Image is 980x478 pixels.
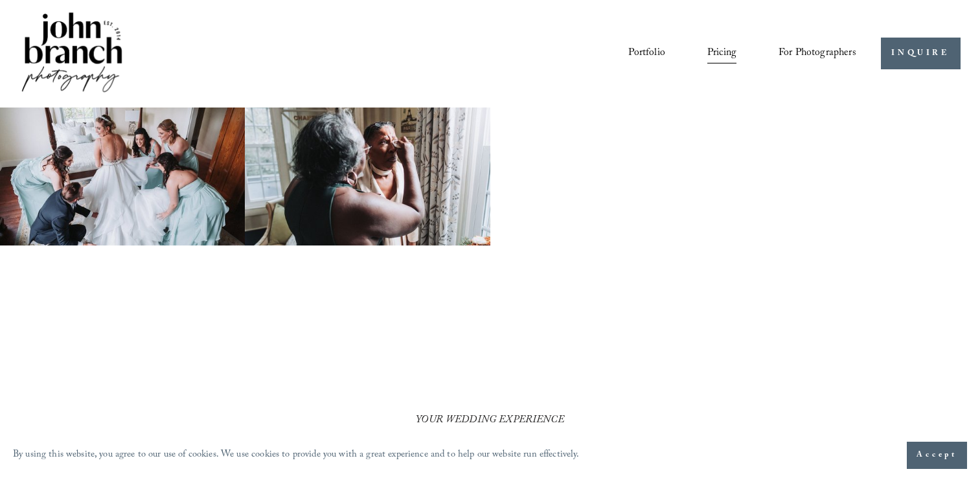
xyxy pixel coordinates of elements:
p: By using this website, you agree to our use of cookies. We use cookies to provide you with a grea... [13,446,580,465]
a: Portfolio [628,42,665,64]
span: Accept [917,449,957,462]
img: John Branch IV Photography [19,10,124,97]
a: INQUIRE [881,38,961,69]
img: Woman applying makeup to another woman near a window with floral curtains and autumn flowers. [245,108,490,246]
a: Pricing [707,42,736,64]
button: Accept [907,442,967,469]
a: folder dropdown [779,42,856,64]
span: For Photographers [779,43,856,63]
em: YOUR WEDDING EXPERIENCE [416,412,564,429]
